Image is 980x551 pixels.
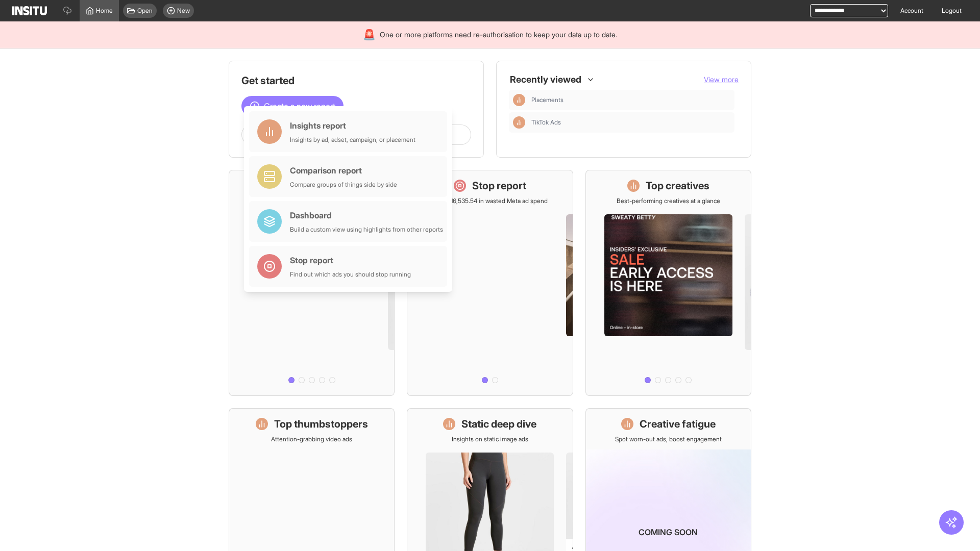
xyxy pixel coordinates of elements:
[646,179,709,193] h1: Top creatives
[96,7,113,15] span: Home
[704,75,739,84] span: View more
[12,6,47,15] img: Logo
[531,96,730,104] span: Placements
[271,435,352,443] p: Attention-grabbing video ads
[229,170,395,396] a: What's live nowSee all active ads instantly
[290,254,411,266] div: Stop report
[290,119,415,132] div: Insights report
[461,417,536,431] h1: Static deep dive
[290,209,443,221] div: Dashboard
[137,7,153,15] span: Open
[290,136,415,144] div: Insights by ad, adset, campaign, or placement
[617,197,720,205] p: Best-performing creatives at a glance
[452,435,528,443] p: Insights on static image ads
[472,179,526,193] h1: Stop report
[531,118,730,127] span: TikTok Ads
[290,270,411,279] div: Find out which ads you should stop running
[363,28,376,42] div: 🚨
[264,100,335,112] span: Create a new report
[531,96,563,104] span: Placements
[274,417,368,431] h1: Top thumbstoppers
[704,74,739,85] button: View more
[177,7,190,15] span: New
[432,197,548,205] p: Save £16,535.54 in wasted Meta ad spend
[241,73,471,88] h1: Get started
[290,181,397,189] div: Compare groups of things side by side
[513,116,525,129] div: Insights
[585,170,751,396] a: Top creativesBest-performing creatives at a glance
[241,96,344,116] button: Create a new report
[290,226,443,234] div: Build a custom view using highlights from other reports
[290,164,397,177] div: Comparison report
[513,94,525,106] div: Insights
[531,118,561,127] span: TikTok Ads
[380,30,617,40] span: One or more platforms need re-authorisation to keep your data up to date.
[407,170,573,396] a: Stop reportSave £16,535.54 in wasted Meta ad spend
